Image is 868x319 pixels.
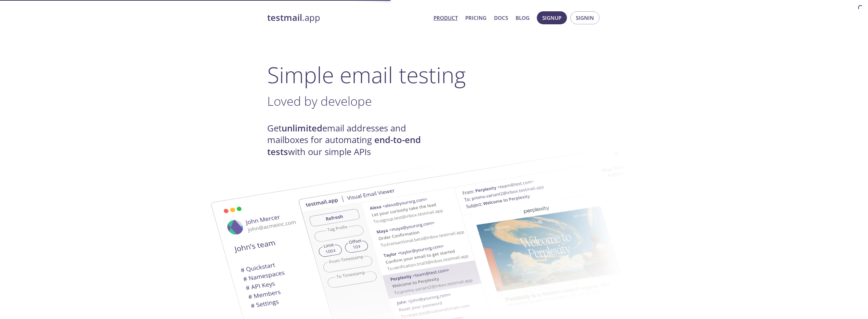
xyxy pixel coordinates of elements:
span: Signin [576,13,594,22]
h4: Get email addresses and mailboxes for automating with our simple APIs [267,123,434,158]
strong: testmail [267,12,302,24]
button: Signin [570,11,599,24]
strong: end-to-end tests [267,134,421,157]
span: Loved by develope [267,92,372,110]
a: testmail.app [267,12,428,24]
a: Product [433,13,458,22]
button: Signup [537,11,567,24]
span: Signup [542,13,561,22]
a: Docs [494,13,508,22]
a: Pricing [465,13,487,22]
a: Blog [516,13,530,22]
strong: unlimited [282,122,322,134]
h1: Simple email testing [267,62,601,88]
